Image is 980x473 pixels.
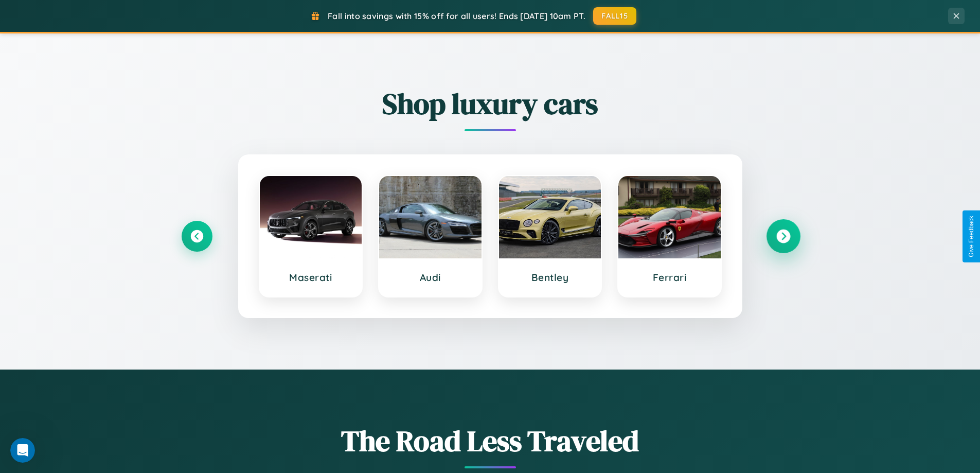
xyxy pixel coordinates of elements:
button: FALL15 [593,7,636,25]
h2: Shop luxury cars [182,84,799,124]
div: Give Feedback [968,216,975,257]
h3: Maserati [270,271,352,284]
h1: The Road Less Traveled [182,421,799,461]
iframe: Intercom live chat [10,438,35,463]
span: Fall into savings with 15% off for all users! Ends [DATE] 10am PT. [328,11,585,21]
h3: Audi [389,271,471,284]
h3: Bentley [509,271,591,284]
h3: Ferrari [629,271,710,284]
